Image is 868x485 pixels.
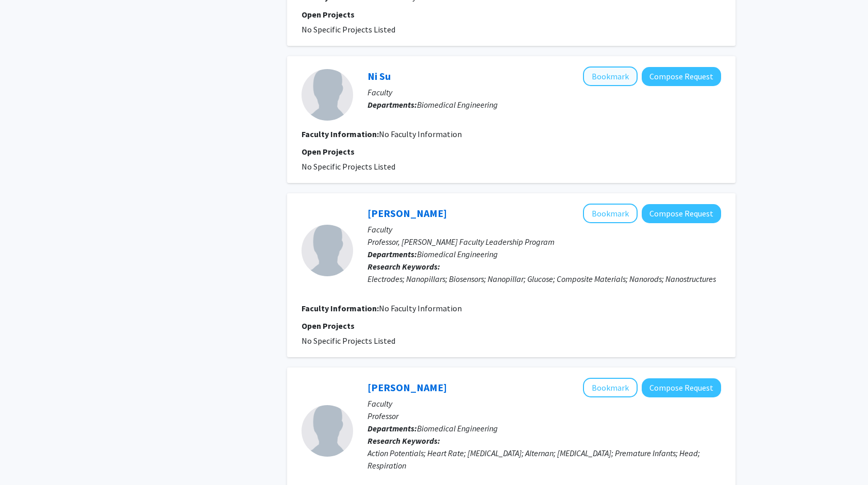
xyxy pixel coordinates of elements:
b: Research Keywords: [368,261,440,272]
span: No Faculty Information [379,303,462,313]
b: Faculty Information: [302,129,379,139]
a: Ni Su [368,70,391,82]
p: Faculty [368,86,721,98]
p: Faculty [368,397,721,410]
p: Faculty [368,223,721,236]
p: Professor [368,410,721,422]
p: Professor, [PERSON_NAME] Faculty Leadership Program [368,236,721,248]
button: Add Ni Su to Bookmarks [583,66,638,86]
iframe: Chat [8,439,44,477]
b: Research Keywords: [368,436,440,446]
span: Biomedical Engineering [417,99,498,110]
p: Open Projects [302,145,721,158]
button: Add Abhijit Patwardhan to Bookmarks [583,378,638,397]
b: Departments: [368,99,417,110]
a: [PERSON_NAME] [368,207,447,220]
span: No Faculty Information [379,129,462,139]
p: Open Projects [302,8,721,21]
button: Compose Request to Abhijit Patwardhan [642,378,721,397]
div: Action Potentials; Heart Rate; [MEDICAL_DATA]; Alternan; [MEDICAL_DATA]; Premature Infants; Head;... [368,447,721,472]
a: [PERSON_NAME] [368,381,447,394]
p: Open Projects [302,320,721,332]
button: Compose Request to Ni Su [642,67,721,86]
b: Departments: [368,423,417,433]
div: Electrodes; Nanopillars; Biosensors; Nanopillar; Glucose; Composite Materials; Nanorods; Nanostru... [368,273,721,285]
span: Biomedical Engineering [417,423,498,433]
span: No Specific Projects Listed [302,24,395,35]
span: No Specific Projects Listed [302,161,395,172]
span: No Specific Projects Listed [302,336,395,346]
b: Faculty Information: [302,303,379,313]
button: Compose Request to Guigen Zhang [642,204,721,223]
span: Biomedical Engineering [417,249,498,259]
button: Add Guigen Zhang to Bookmarks [583,204,638,223]
b: Departments: [368,249,417,259]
